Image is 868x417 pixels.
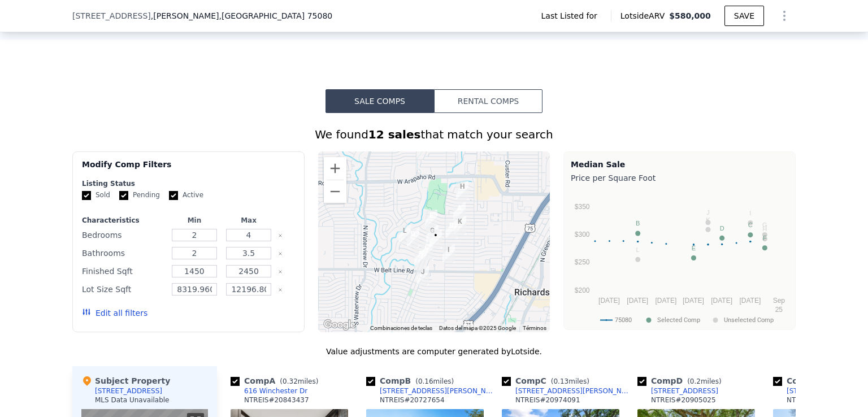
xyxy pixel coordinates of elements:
[422,220,443,249] div: 719 Newberry Dr
[119,190,160,200] label: Pending
[438,240,459,268] div: 634 Lockwood Dr
[169,190,203,200] label: Active
[763,234,767,241] text: F
[219,11,333,20] span: , [GEOGRAPHIC_DATA] 75080
[394,220,415,249] div: 830 Westwood Dr
[366,375,458,386] div: Comp B
[72,346,796,357] div: Value adjustments are computer generated by Lotside .
[449,198,470,226] div: 616 Winchester Dr
[669,11,711,20] span: $580,000
[692,245,696,251] text: E
[169,191,178,200] input: Active
[410,244,431,272] div: 105 N Weatherred Dr
[441,215,462,244] div: 631 Greenleaf Dr
[278,270,283,274] button: Clear
[368,128,421,141] strong: 12 sales
[571,170,788,186] div: Price per Square Foot
[324,157,346,180] button: Ampliar
[72,10,151,21] span: [STREET_ADDRESS]
[95,386,162,396] div: [STREET_ADDRESS]
[420,205,442,233] div: 715 Northill Dr
[370,324,432,332] button: Combinaciones de teclas
[739,297,761,305] text: [DATE]
[278,288,283,292] button: Clear
[321,318,358,332] a: Abre esta zona en Google Maps (se abre en una nueva ventana)
[380,396,445,405] div: NTREIS # 20727654
[82,281,165,297] div: Lot Size Sqft
[324,180,346,203] button: Reducir
[321,318,358,332] img: Google
[748,221,753,228] text: C
[283,377,298,385] span: 0.32
[706,216,710,223] text: K
[637,386,718,396] a: [STREET_ADDRESS]
[575,258,590,266] text: $250
[615,316,632,324] text: 75080
[412,262,433,290] div: 730 Sherwood Dr
[706,209,710,216] text: J
[683,297,704,305] text: [DATE]
[636,220,640,227] text: B
[82,263,165,279] div: Finished Sqft
[439,325,516,331] span: Datos del mapa ©2025 Google
[502,375,594,386] div: Comp C
[724,316,774,324] text: Unselected Comp
[690,377,701,385] span: 0.2
[575,286,590,294] text: $200
[515,396,580,405] div: NTREIS # 20974091
[231,375,323,386] div: Comp A
[72,127,796,142] div: We found that match your search
[82,307,147,319] button: Edit all filters
[523,325,546,331] a: Términos (se abre en una nueva pestaña)
[655,297,676,305] text: [DATE]
[425,225,446,253] div: 710 Ridgedale Dr
[598,297,620,305] text: [DATE]
[380,386,497,396] div: [STREET_ADDRESS][PERSON_NAME]
[787,386,854,396] div: [STREET_ADDRESS]
[231,386,307,396] a: 616 Winchester Dr
[82,245,165,261] div: Bathrooms
[773,5,796,27] button: Show Options
[95,396,170,405] div: MLS Data Unavailable
[724,6,764,26] button: SAVE
[82,159,295,179] div: Modify Comp Filters
[749,210,751,216] text: I
[575,231,590,238] text: $300
[82,179,295,188] div: Listing Status
[553,377,568,385] span: 0.13
[541,10,602,21] span: Last Listed for
[82,191,91,200] input: Sold
[773,375,865,386] div: Comp E
[575,203,590,211] text: $350
[434,89,542,113] button: Rental Comps
[787,396,852,405] div: NTREIS # 20860769
[571,159,788,170] div: Median Sale
[571,186,788,327] svg: A chart.
[636,246,640,253] text: L
[449,211,471,240] div: 618 Greenleaf Dr
[244,386,307,396] div: 616 Winchester Dr
[651,396,716,405] div: NTREIS # 20905025
[224,216,274,225] div: Max
[651,386,718,396] div: [STREET_ADDRESS]
[657,316,700,324] text: Selected Comp
[151,10,332,21] span: , [PERSON_NAME]
[637,375,726,386] div: Comp D
[278,251,283,256] button: Clear
[775,306,783,314] text: 25
[366,386,497,396] a: [STREET_ADDRESS][PERSON_NAME]
[620,10,669,21] span: Lotside ARV
[81,375,170,386] div: Subject Property
[275,377,323,385] span: ( miles)
[720,225,724,232] text: D
[244,396,309,405] div: NTREIS # 20843437
[515,386,633,396] div: [STREET_ADDRESS][PERSON_NAME]
[502,386,633,396] a: [STREET_ADDRESS][PERSON_NAME]
[278,233,283,238] button: Clear
[325,89,434,113] button: Sale Comps
[452,176,473,205] div: 612 Twilight Trl
[773,297,785,305] text: Sep
[411,377,458,385] span: ( miles)
[170,216,219,225] div: Min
